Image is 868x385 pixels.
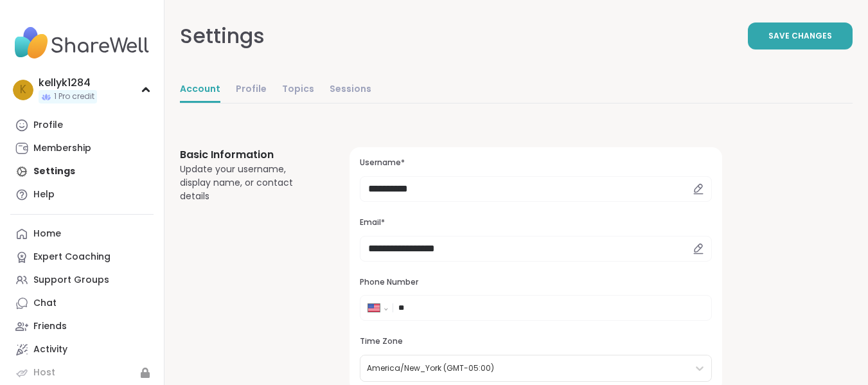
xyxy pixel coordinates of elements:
h3: Phone Number [360,277,712,288]
a: Host [10,361,154,384]
div: Activity [33,343,67,356]
img: ShareWell Nav Logo [10,21,154,66]
a: Profile [236,77,267,103]
button: Save Changes [748,22,853,49]
a: Sessions [330,77,371,103]
span: 1 Pro credit [54,91,94,102]
a: Membership [10,137,154,160]
div: kellyk1284 [39,76,97,90]
a: Profile [10,114,154,137]
a: Help [10,183,154,206]
div: Settings [180,21,265,51]
h3: Basic Information [180,147,319,163]
span: Save Changes [768,30,832,42]
div: Home [33,228,61,240]
div: Update your username, display name, or contact details [180,163,319,203]
h3: Username* [360,157,712,168]
a: Chat [10,292,154,315]
div: Membership [33,142,91,155]
a: Friends [10,315,154,338]
a: Topics [282,77,314,103]
div: Support Groups [33,274,109,287]
a: Activity [10,338,154,361]
div: Help [33,188,55,201]
h3: Time Zone [360,336,712,347]
h3: Email* [360,217,712,228]
div: Host [33,366,55,379]
div: Profile [33,119,63,132]
a: Home [10,222,154,246]
a: Account [180,77,220,103]
a: Support Groups [10,269,154,292]
div: Chat [33,297,57,310]
div: Expert Coaching [33,251,111,264]
span: k [20,82,26,98]
a: Expert Coaching [10,246,154,269]
div: Friends [33,320,67,333]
